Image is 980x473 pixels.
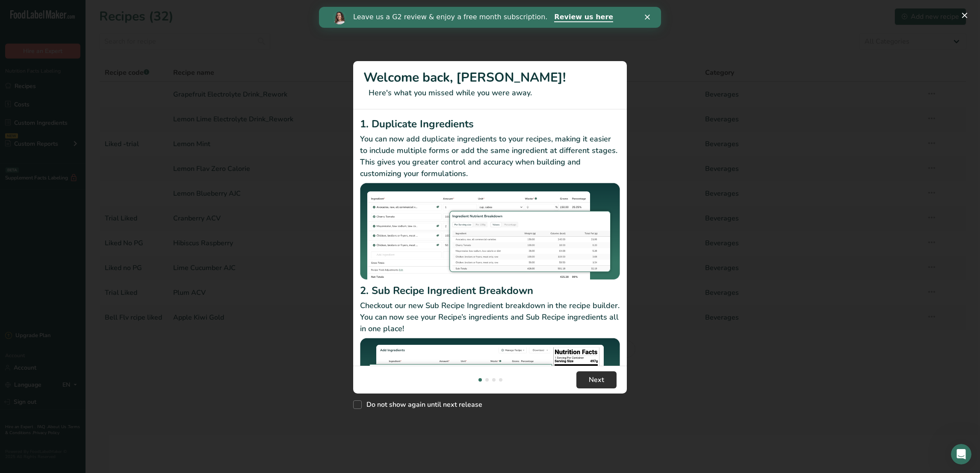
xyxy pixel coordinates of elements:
img: Sub Recipe Ingredient Breakdown [360,338,620,435]
img: Duplicate Ingredients [360,183,620,280]
h1: Welcome back, [PERSON_NAME]! [363,68,617,87]
h2: 1. Duplicate Ingredients [360,116,620,132]
p: Checkout our new Sub Recipe Ingredient breakdown in the recipe builder. You can now see your Reci... [360,300,620,335]
span: Next [589,375,604,385]
p: You can now add duplicate ingredients to your recipes, making it easier to include multiple forms... [360,133,620,179]
span: Do not show again until next release [362,400,482,409]
iframe: Intercom live chat [951,444,971,464]
h2: 2. Sub Recipe Ingredient Breakdown [360,283,620,298]
button: Next [576,371,617,388]
p: Here's what you missed while you were away. [363,87,617,99]
div: Close [326,8,334,13]
iframe: Intercom live chat banner [319,7,661,28]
